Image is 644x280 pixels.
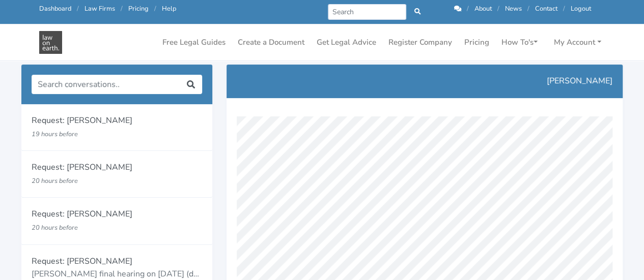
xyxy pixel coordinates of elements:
span: / [563,4,565,13]
input: Search [328,4,407,20]
span: / [497,4,499,13]
a: Logout [571,4,591,13]
a: Dashboard [39,4,71,13]
a: Create a Document [234,33,309,52]
a: Help [162,4,176,13]
p: Request: [PERSON_NAME] [32,161,202,174]
a: Free Legal Guides [158,33,230,52]
a: Contact [535,4,557,13]
a: Get Legal Advice [313,33,380,52]
a: Request: [PERSON_NAME] 19 hours before [21,104,212,151]
a: Request: [PERSON_NAME] 20 hours before [21,151,212,198]
small: 20 hours before [32,176,78,185]
a: How To's [497,33,542,52]
small: 19 hours before [32,130,78,139]
img: Law On Earth [39,31,62,54]
span: / [77,4,79,13]
span: / [527,4,529,13]
a: My Account [550,33,605,52]
small: 20 hours before [32,223,78,232]
a: About [474,4,492,13]
a: Pricing [460,33,493,52]
a: Law Firms [85,4,115,13]
a: Register Company [384,33,456,52]
p: Request: [PERSON_NAME] [32,255,202,268]
a: Pricing [128,4,149,13]
a: News [505,4,522,13]
input: Search conversations.. [32,75,180,94]
p: Request: [PERSON_NAME] [32,208,202,221]
p: Request: [PERSON_NAME] [32,114,202,128]
p: [PERSON_NAME] [237,75,612,88]
span: / [121,4,123,13]
span: / [467,4,469,13]
span: / [154,4,156,13]
a: Request: [PERSON_NAME] 20 hours before [21,198,212,244]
